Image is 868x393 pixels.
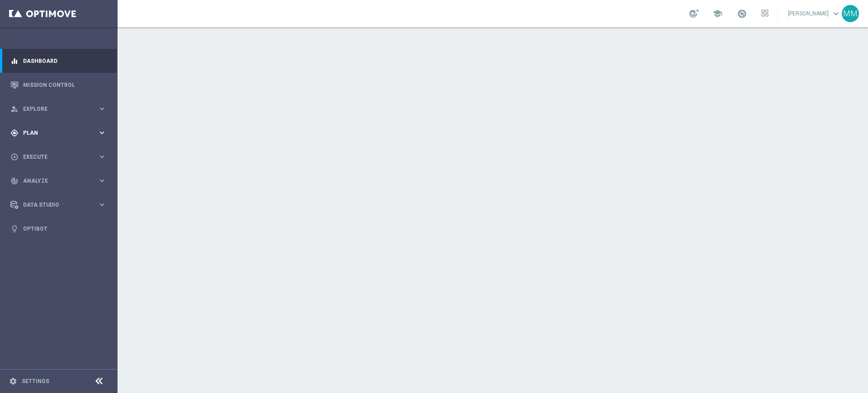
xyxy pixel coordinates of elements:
[98,104,106,113] i: keyboard_arrow_right
[712,9,722,19] span: school
[10,201,107,208] button: Data Studio keyboard_arrow_right
[98,176,106,185] i: keyboard_arrow_right
[10,153,107,161] button: play_circle_outline Execute keyboard_arrow_right
[10,105,98,113] div: Explore
[10,177,98,185] div: Analyze
[98,152,106,161] i: keyboard_arrow_right
[10,201,98,209] div: Data Studio
[10,177,107,185] button: track_changes Analyze keyboard_arrow_right
[10,129,107,137] button: gps_fixed Plan keyboard_arrow_right
[10,57,19,65] i: equalizer
[23,130,98,136] span: Plan
[10,225,107,232] button: lightbulb Optibot
[10,105,19,113] i: person_search
[10,177,19,185] i: track_changes
[23,73,106,97] a: Mission Control
[22,379,49,384] a: Settings
[23,154,98,160] span: Execute
[10,153,98,161] div: Execute
[23,217,106,241] a: Optibot
[10,129,19,137] i: gps_fixed
[10,105,107,113] button: person_search Explore keyboard_arrow_right
[787,7,842,20] a: [PERSON_NAME]keyboard_arrow_down
[10,129,98,137] div: Plan
[23,178,98,184] span: Analyze
[98,128,106,137] i: keyboard_arrow_right
[98,200,106,209] i: keyboard_arrow_right
[10,153,19,161] i: play_circle_outline
[23,49,106,73] a: Dashboard
[10,81,107,89] button: Mission Control
[842,5,859,22] div: MM
[10,57,107,65] button: equalizer Dashboard
[9,377,17,385] i: settings
[10,73,106,97] div: Mission Control
[10,217,106,241] div: Optibot
[831,9,841,19] span: keyboard_arrow_down
[23,202,98,208] span: Data Studio
[23,106,98,112] span: Explore
[10,49,106,73] div: Dashboard
[10,225,19,233] i: lightbulb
